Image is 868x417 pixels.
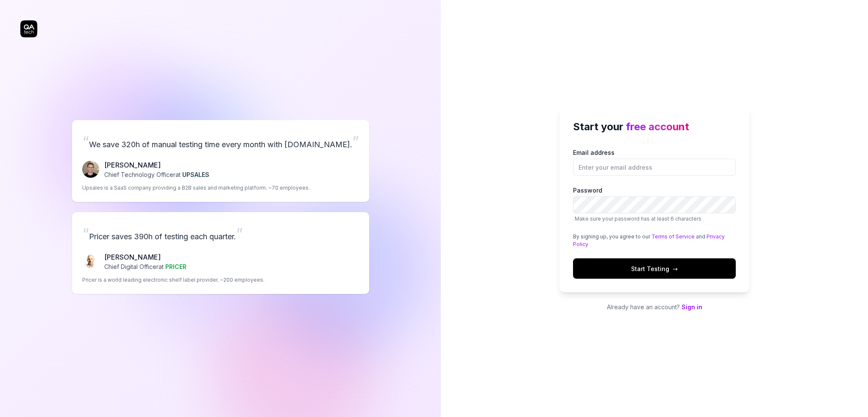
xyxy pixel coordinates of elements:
span: “ [82,132,89,151]
input: PasswordMake sure your password has at least 6 characters [573,196,736,213]
p: Pricer is a world leading electronic shelf label provider. ~200 employees. [82,276,264,284]
span: Make sure your password has at least 6 characters [575,215,701,222]
p: Chief Digital Officer at [104,262,186,271]
span: UPSALES [182,171,209,178]
p: We save 320h of manual testing time every month with [DOMAIN_NAME]. [82,130,359,153]
p: Chief Technology Officer at [104,170,209,179]
div: By signing up, you agree to our and [573,233,736,248]
label: Password [573,186,736,223]
img: Chris Chalkitis [82,253,99,270]
label: Email address [573,148,736,176]
p: Pricer saves 390h of testing each quarter. [82,222,359,245]
p: Already have an account? [559,302,749,311]
a: “We save 320h of manual testing time every month with [DOMAIN_NAME].”Fredrik Seidl[PERSON_NAME]Ch... [72,120,369,202]
a: Sign in [682,303,702,311]
span: → [673,264,678,273]
a: Terms of Service [651,233,695,240]
span: ” [352,132,359,151]
button: Start Testing→ [573,258,736,279]
h2: Start your [573,119,736,134]
img: Fredrik Seidl [82,161,99,178]
a: “Pricer saves 390h of testing each quarter.”Chris Chalkitis[PERSON_NAME]Chief Digital Officerat P... [72,212,369,294]
p: [PERSON_NAME] [104,160,209,170]
p: Upsales is a SaaS company providing a B2B sales and marketing platform. ~70 employees. [82,184,310,192]
span: “ [82,224,89,243]
input: Email address [573,159,736,176]
span: Start Testing [631,264,678,273]
p: [PERSON_NAME] [104,252,186,262]
span: free account [626,120,689,133]
span: ” [236,224,243,243]
span: PRICER [165,263,186,270]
